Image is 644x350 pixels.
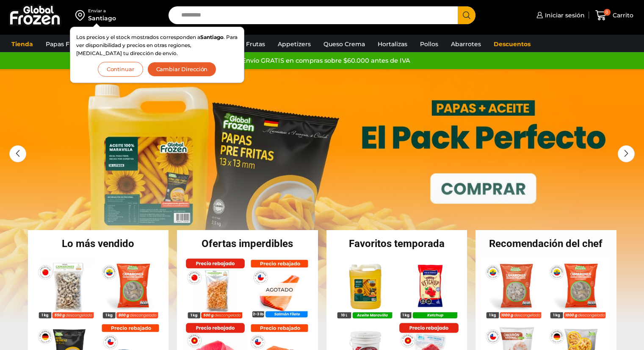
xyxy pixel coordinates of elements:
a: Queso Crema [319,36,369,52]
div: Previous slide [9,145,26,162]
div: Next slide [618,145,635,162]
p: Agotado [260,283,299,296]
div: Santiago [88,14,116,22]
h2: Favoritos temporada [326,239,467,249]
a: 0 Carrito [593,6,636,25]
a: Appetizers [274,36,315,52]
a: Papas Fritas [41,36,87,52]
p: Los precios y el stock mostrados corresponden a . Para ver disponibilidad y precios en otras regi... [76,33,238,58]
a: Abarrotes [447,36,485,52]
button: Search button [458,6,475,24]
a: Descuentos [489,36,535,52]
span: Iniciar sesión [543,11,585,19]
h2: Ofertas imperdibles [177,239,318,249]
a: Iniciar sesión [534,7,585,24]
div: Enviar a [88,8,116,14]
a: Pollos [416,36,442,52]
img: address-field-icon.svg [75,8,88,22]
button: Cambiar Dirección [147,62,217,77]
span: Carrito [611,11,633,19]
span: 0 [604,9,611,16]
h2: Recomendación del chef [475,239,616,249]
a: Tienda [7,36,37,52]
a: Hortalizas [373,36,412,52]
button: Continuar [98,62,143,77]
strong: Santiago [200,34,224,40]
h2: Lo más vendido [28,239,169,249]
